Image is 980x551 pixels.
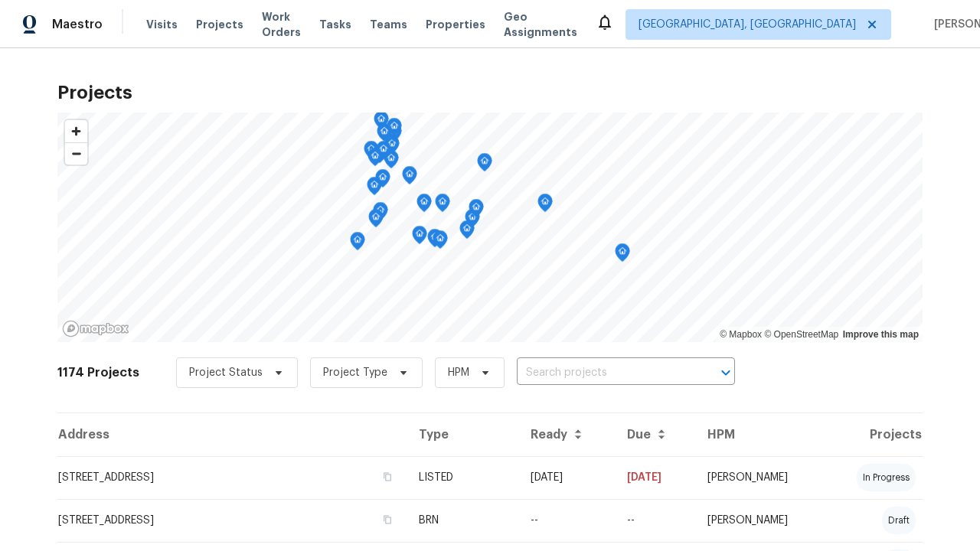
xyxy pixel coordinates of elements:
div: Map marker [387,118,402,142]
button: Copy Address [381,513,394,527]
div: Map marker [377,123,392,147]
div: Map marker [469,199,484,223]
h2: Projects [57,85,923,100]
span: Work Orders [262,9,301,40]
a: Improve this map [843,329,919,340]
span: Tasks [319,19,351,30]
button: Zoom out [65,142,87,165]
button: Copy Address [381,470,394,484]
span: HPM [448,365,469,380]
div: Map marker [368,209,384,233]
div: draft [882,507,916,534]
h2: 1174 Projects [57,365,139,380]
th: Type [407,413,518,456]
div: Map marker [384,135,400,159]
span: [GEOGRAPHIC_DATA], [GEOGRAPHIC_DATA] [639,17,856,32]
div: Map marker [376,141,391,165]
div: Map marker [435,194,450,217]
div: Map marker [412,226,427,249]
div: Map marker [367,148,383,171]
span: Maestro [52,17,103,32]
th: Projects [825,413,923,456]
th: Address [57,413,407,456]
span: Zoom out [65,143,87,165]
div: Map marker [427,229,443,253]
span: Teams [370,17,407,32]
div: Map marker [364,141,379,165]
td: [DATE] [518,456,615,499]
td: LISTED [407,456,518,499]
span: Visits [146,17,178,32]
th: HPM [695,413,825,456]
div: Map marker [465,209,480,233]
td: -- [518,499,615,542]
div: Map marker [459,220,475,244]
a: OpenStreetMap [764,329,838,340]
div: Map marker [537,194,553,217]
div: Map marker [374,111,389,135]
div: Map marker [367,177,382,201]
span: Projects [196,17,243,32]
span: Properties [426,17,485,32]
div: Map marker [402,166,417,190]
div: Map marker [615,243,630,267]
td: [PERSON_NAME] [695,499,825,542]
a: Mapbox [720,329,762,340]
th: Due [615,413,695,456]
div: Map marker [373,202,388,226]
td: [STREET_ADDRESS] [57,499,407,542]
td: [STREET_ADDRESS] [57,456,407,499]
span: Project Status [189,365,263,380]
td: [PERSON_NAME] [695,456,825,499]
td: BRN [407,499,518,542]
button: Open [715,362,737,383]
th: Ready [518,413,615,456]
a: Mapbox homepage [62,320,129,337]
div: Map marker [477,153,492,177]
button: Zoom in [65,120,87,142]
span: Project Type [323,365,387,380]
div: Map marker [384,150,399,174]
div: Map marker [433,230,448,254]
span: Geo Assignments [504,9,577,40]
div: in progress [857,464,916,491]
input: Search projects [517,361,692,385]
div: Map marker [350,232,365,256]
td: [DATE] [615,456,695,499]
canvas: Map [57,112,923,342]
div: Map marker [372,145,387,168]
div: Map marker [375,169,390,193]
td: Resale COE 2025-09-23T00:00:00.000Z [615,499,695,542]
div: Map marker [416,194,432,217]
